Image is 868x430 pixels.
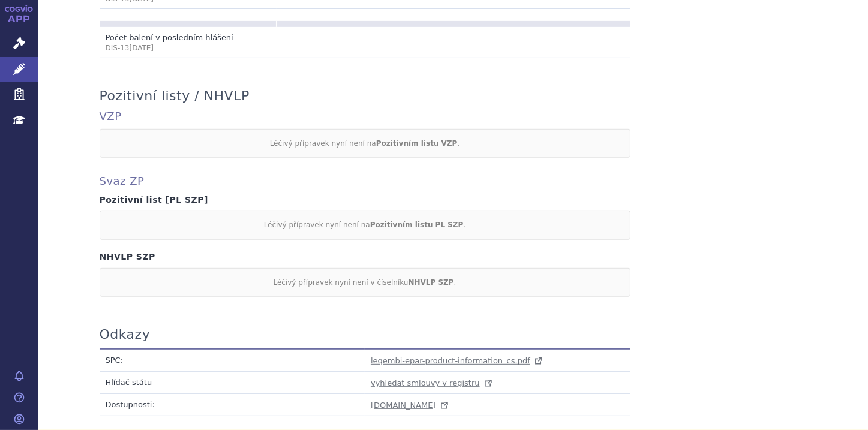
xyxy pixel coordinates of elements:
h3: Odkazy [100,327,151,342]
a: [DOMAIN_NAME] [371,401,450,410]
span: leqembi-epar-product-information_cs.pdf [371,356,530,365]
td: Dostupnosti: [100,394,365,416]
p: DIS-13 [106,43,271,53]
strong: Pozitivním listu PL SZP [370,221,464,229]
span: [DOMAIN_NAME] [371,401,436,410]
h4: NHVLP SZP [100,252,807,262]
strong: NHVLP SZP [409,278,454,287]
td: - [453,27,630,58]
td: Hlídač státu [100,372,365,394]
h4: VZP [100,110,807,123]
td: - [277,27,453,58]
div: Léčivý přípravek nyní není na . [100,129,630,158]
span: [DATE] [130,44,154,52]
a: vyhledat smlouvy v registru [371,378,494,387]
td: SPC: [100,349,365,372]
h4: Svaz ZP [100,175,807,188]
a: leqembi-epar-product-information_cs.pdf [371,356,545,365]
strong: Pozitivním listu VZP [376,139,458,148]
h4: Pozitivní list [PL SZP] [100,195,807,205]
div: Léčivý přípravek nyní není na . [100,211,630,239]
div: Léčivý přípravek nyní není v číselníku . [100,268,630,297]
span: vyhledat smlouvy v registru [371,378,480,387]
td: Počet balení v posledním hlášení [100,27,277,58]
h3: Pozitivní listy / NHVLP [100,88,250,104]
